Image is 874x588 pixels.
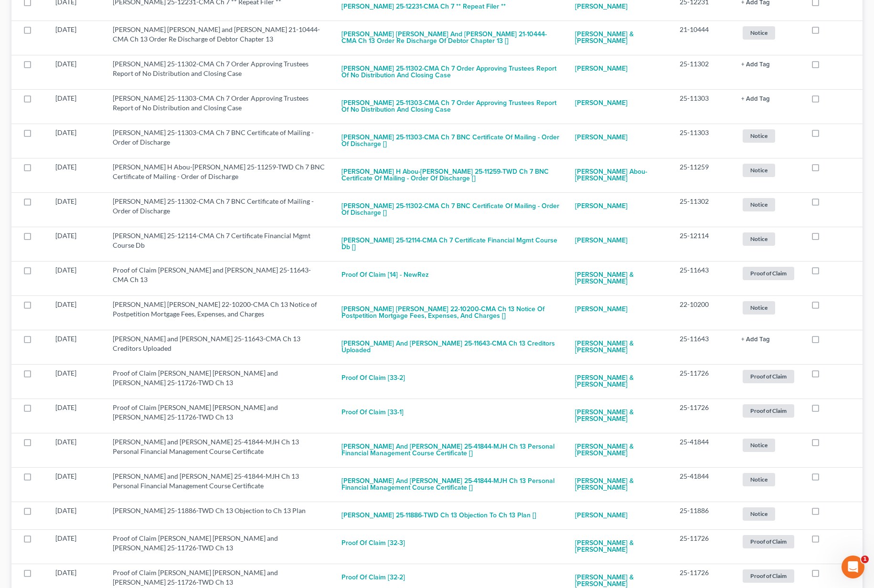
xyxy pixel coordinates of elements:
[741,62,770,68] button: + Add Tag
[105,502,334,529] td: [PERSON_NAME] 25-11886-TWD Ch 13 Objection to Ch 13 Plan
[48,502,105,529] td: [DATE]
[341,506,536,525] button: [PERSON_NAME] 25-11886-TWD Ch 13 Objection to Ch 13 Plan []
[743,404,794,417] span: Proof of Claim
[105,295,334,330] td: [PERSON_NAME] [PERSON_NAME] 22-10200-CMA Ch 13 Notice of Postpetition Mortgage Fees, Expenses, an...
[341,265,429,284] button: Proof of Claim [14] - NewRez
[575,534,664,559] a: [PERSON_NAME] & [PERSON_NAME]
[105,261,334,295] td: Proof of Claim [PERSON_NAME] and [PERSON_NAME] 25-11643-CMA Ch 13
[575,94,628,113] a: [PERSON_NAME]
[341,368,405,388] button: Proof of Claim [33-2]
[743,26,775,39] span: Notice
[48,364,105,399] td: [DATE]
[48,158,105,192] td: [DATE]
[575,128,628,147] a: [PERSON_NAME]
[741,506,796,522] a: Notice
[672,21,734,55] td: 21-10444
[341,59,560,85] button: [PERSON_NAME] 25-11302-CMA Ch 7 Order Approving Trustees Report of No Distribution and Closing Case
[743,267,794,280] span: Proof of Claim
[48,124,105,158] td: [DATE]
[575,300,628,319] a: [PERSON_NAME]
[341,534,405,553] button: Proof of Claim [32-3]
[575,472,664,497] a: [PERSON_NAME] & [PERSON_NAME]
[575,25,664,51] a: [PERSON_NAME] & [PERSON_NAME]
[341,437,560,463] button: [PERSON_NAME] and [PERSON_NAME] 25-41844-MJH Ch 13 Personal Financial Management Course Certifica...
[672,261,734,295] td: 25-11643
[575,368,664,394] a: [PERSON_NAME] & [PERSON_NAME]
[48,399,105,433] td: [DATE]
[105,192,334,227] td: [PERSON_NAME] 25-11302-CMA Ch 7 BNC Certificate of Mailing - Order of Discharge
[743,164,775,177] span: Notice
[741,265,796,281] a: Proof of Claim
[672,89,734,124] td: 25-11303
[48,21,105,55] td: [DATE]
[672,529,734,564] td: 25-11726
[105,433,334,467] td: [PERSON_NAME] and [PERSON_NAME] 25-41844-MJH Ch 13 Personal Financial Management Course Certificate
[741,437,796,453] a: Notice
[575,334,664,360] a: [PERSON_NAME] & [PERSON_NAME]
[575,265,664,291] a: [PERSON_NAME] & [PERSON_NAME]
[48,192,105,227] td: [DATE]
[48,330,105,364] td: [DATE]
[741,534,796,549] a: Proof of Claim
[672,295,734,330] td: 22-10200
[672,467,734,502] td: 25-41844
[743,535,794,548] span: Proof of Claim
[48,467,105,502] td: [DATE]
[105,158,334,192] td: [PERSON_NAME] H Abou-[PERSON_NAME] 25-11259-TWD Ch 7 BNC Certificate of Mailing - Order of Discharge
[672,502,734,529] td: 25-11886
[672,227,734,261] td: 25-12114
[741,334,796,344] a: + Add Tag
[105,467,334,502] td: [PERSON_NAME] and [PERSON_NAME] 25-41844-MJH Ch 13 Personal Financial Management Course Certificate
[741,94,796,103] a: + Add Tag
[741,25,796,41] a: Notice
[105,227,334,261] td: [PERSON_NAME] 25-12114-CMA Ch 7 Certificate Financial Mgmt Course Db
[48,227,105,261] td: [DATE]
[672,158,734,192] td: 25-11259
[341,162,560,188] button: [PERSON_NAME] H Abou-[PERSON_NAME] 25-11259-TWD Ch 7 BNC Certificate of Mailing - Order of Discha...
[105,55,334,89] td: [PERSON_NAME] 25-11302-CMA Ch 7 Order Approving Trustees Report of No Distribution and Closing Case
[105,124,334,158] td: [PERSON_NAME] 25-11303-CMA Ch 7 BNC Certificate of Mailing - Order of Discharge
[341,334,560,360] button: [PERSON_NAME] and [PERSON_NAME] 25-11643-CMA Ch 13 Creditors Uploaded
[48,89,105,124] td: [DATE]
[48,261,105,295] td: [DATE]
[575,162,664,188] a: [PERSON_NAME] Abou-[PERSON_NAME]
[105,330,334,364] td: [PERSON_NAME] and [PERSON_NAME] 25-11643-CMA Ch 13 Creditors Uploaded
[842,556,864,578] iframe: Intercom live chat
[743,569,794,582] span: Proof of Claim
[741,162,796,178] a: Notice
[341,94,560,119] button: [PERSON_NAME] 25-11303-CMA Ch 7 Order Approving Trustees Report of No Distribution and Closing Case
[743,473,775,486] span: Notice
[743,439,775,451] span: Notice
[672,399,734,433] td: 25-11726
[341,472,560,497] button: [PERSON_NAME] and [PERSON_NAME] 25-41844-MJH Ch 13 Personal Financial Management Course Certifica...
[743,301,775,314] span: Notice
[105,364,334,399] td: Proof of Claim [PERSON_NAME] [PERSON_NAME] and [PERSON_NAME] 25-11726-TWD Ch 13
[741,128,796,144] a: Notice
[743,198,775,211] span: Notice
[341,403,404,422] button: Proof of Claim [33-1]
[741,368,796,384] a: Proof of Claim
[105,529,334,564] td: Proof of Claim [PERSON_NAME] [PERSON_NAME] and [PERSON_NAME] 25-11726-TWD Ch 13
[105,399,334,433] td: Proof of Claim [PERSON_NAME] [PERSON_NAME] and [PERSON_NAME] 25-11726-TWD Ch 13
[741,96,770,102] button: + Add Tag
[741,568,796,584] a: Proof of Claim
[741,472,796,487] a: Notice
[672,433,734,467] td: 25-41844
[741,59,796,69] a: + Add Tag
[743,232,775,245] span: Notice
[741,403,796,419] a: Proof of Claim
[672,124,734,158] td: 25-11303
[672,192,734,227] td: 25-11302
[575,437,664,463] a: [PERSON_NAME] & [PERSON_NAME]
[741,300,796,315] a: Notice
[741,336,770,343] button: + Add Tag
[672,55,734,89] td: 25-11302
[672,330,734,364] td: 25-11643
[741,231,796,247] a: Notice
[575,59,628,78] a: [PERSON_NAME]
[105,21,334,55] td: [PERSON_NAME] [PERSON_NAME] and [PERSON_NAME] 21-10444-CMA Ch 13 Order Re Discharge of Debtor Cha...
[341,25,560,51] button: [PERSON_NAME] [PERSON_NAME] and [PERSON_NAME] 21-10444-CMA Ch 13 Order Re Discharge of Debtor Cha...
[48,295,105,330] td: [DATE]
[743,370,794,383] span: Proof of Claim
[341,197,560,222] button: [PERSON_NAME] 25-11302-CMA Ch 7 BNC Certificate of Mailing - Order of Discharge []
